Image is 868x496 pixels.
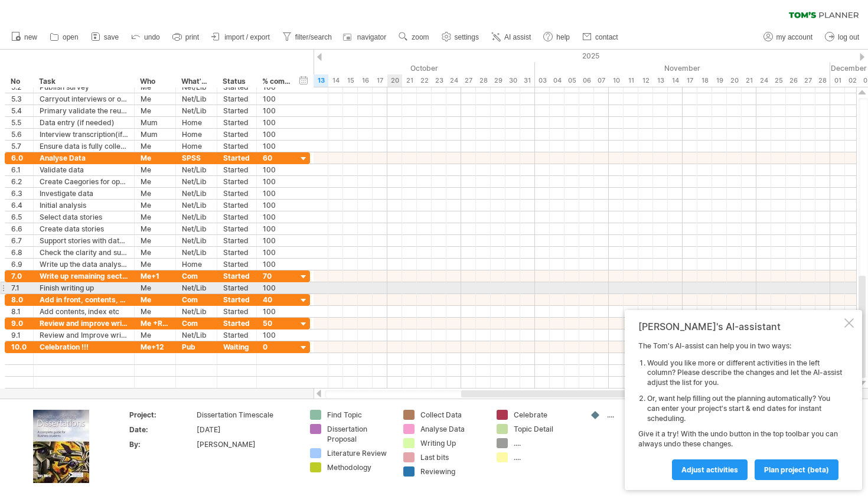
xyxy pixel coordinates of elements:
[40,329,128,341] div: Review and Improve writing
[446,74,461,87] div: Friday, 24 October 2025
[755,459,838,480] a: plan project (beta)
[182,105,211,116] div: Net/Lib
[185,33,199,41] span: print
[439,30,482,45] a: settings
[40,282,128,293] div: Finish writing up
[263,152,291,164] div: 60
[223,152,250,164] div: Started
[141,152,169,164] div: Me
[11,188,27,199] div: 6.3
[182,211,211,223] div: Net/Lib
[761,30,816,45] a: my account
[128,30,164,45] a: undo
[314,74,328,87] div: Monday, 13 October 2025
[11,318,27,329] div: 9.0
[223,164,250,175] div: Started
[223,200,250,211] div: Started
[182,318,211,329] div: Com
[141,235,169,246] div: Me
[223,188,250,199] div: Started
[263,306,291,317] div: 100
[556,33,570,41] span: help
[182,188,211,199] div: Net/Lib
[638,321,842,332] div: [PERSON_NAME]'s AI-assistant
[40,294,128,305] div: Add in front, contents, abstr etc
[223,141,250,152] div: Started
[653,74,668,87] div: Thursday, 13 November 2025
[420,424,485,434] div: Analyse Data
[263,270,291,282] div: 70
[223,329,250,341] div: Started
[223,176,250,187] div: Started
[668,74,683,87] div: Friday, 14 November 2025
[47,30,82,45] a: open
[197,410,296,420] div: Dissertation Timescale
[88,30,122,45] a: save
[141,129,169,140] div: Mum
[564,74,579,87] div: Wednesday, 5 November 2025
[223,117,250,128] div: Started
[11,223,27,234] div: 6.6
[11,294,27,305] div: 8.0
[40,129,128,140] div: Interview transcription(if needed)
[358,74,373,87] div: Thursday, 16 October 2025
[182,129,211,140] div: Home
[182,141,211,152] div: Home
[40,105,128,116] div: Primary validate the reults
[8,30,41,45] a: new
[169,30,203,45] a: print
[223,306,250,317] div: Started
[141,105,169,116] div: Me
[771,74,786,87] div: Tuesday, 25 November 2025
[182,117,211,128] div: Home
[263,318,291,329] div: 50
[33,410,89,483] img: ae64b563-e3e0-416d-90a8-e32b171956a1.jpg
[182,176,211,187] div: Net/Lib
[11,247,27,258] div: 6.8
[11,306,27,317] div: 8.1
[141,306,169,317] div: Me
[141,259,169,270] div: Me
[11,76,27,87] div: No
[141,188,169,199] div: Me
[223,129,250,140] div: Started
[223,259,250,270] div: Started
[764,465,829,474] span: plan project (beta)
[223,235,250,246] div: Started
[535,62,830,74] div: November 2025
[535,74,550,87] div: Monday, 3 November 2025
[40,223,128,234] div: Create data stories
[182,152,211,164] div: SPSS
[647,394,842,423] li: Or, want help filling out the planning automatically? You can enter your project's start & end da...
[141,282,169,293] div: Me
[343,74,358,87] div: Wednesday, 15 October 2025
[11,176,27,187] div: 6.2
[638,341,842,479] div: The Tom's AI-assist can help you in two ways: Give it a try! With the undo button in the top tool...
[223,105,250,116] div: Started
[40,164,128,175] div: Validate data
[263,294,291,305] div: 40
[357,33,386,41] span: navigator
[182,282,211,293] div: Net/Lib
[727,74,742,87] div: Thursday, 20 November 2025
[504,33,531,41] span: AI assist
[263,105,291,116] div: 100
[514,438,578,448] div: ....
[224,33,270,41] span: import / export
[40,200,128,211] div: Initial analysis
[141,294,169,305] div: Me
[327,410,391,420] div: Find Topic
[11,270,27,282] div: 7.0
[141,223,169,234] div: Me
[223,211,250,223] div: Started
[514,452,578,462] div: ....
[263,211,291,223] div: 100
[141,211,169,223] div: Me
[11,200,27,211] div: 6.4
[144,33,160,41] span: undo
[822,30,863,45] a: log out
[845,74,860,87] div: Tuesday, 2 December 2025
[223,93,250,105] div: Started
[263,188,291,199] div: 100
[182,270,211,282] div: Com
